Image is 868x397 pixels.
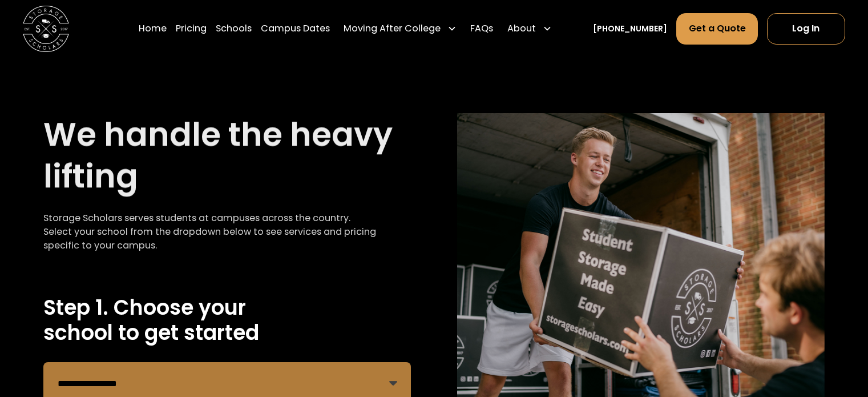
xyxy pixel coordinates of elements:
[339,13,461,45] div: Moving After College
[261,13,330,45] a: Campus Dates
[470,13,493,45] a: FAQs
[507,22,536,35] div: About
[23,6,69,52] a: home
[503,13,556,45] div: About
[676,13,757,44] a: Get a Quote
[344,22,441,35] div: Moving After College
[43,295,411,345] h2: Step 1. Choose your school to get started
[593,23,667,35] a: [PHONE_NUMBER]
[176,13,207,45] a: Pricing
[43,211,411,252] div: Storage Scholars serves students at campuses across the country. Select your school from the drop...
[139,13,167,45] a: Home
[43,114,411,198] h1: We handle the heavy lifting
[767,13,845,44] a: Log In
[23,6,69,52] img: Storage Scholars main logo
[216,13,252,45] a: Schools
